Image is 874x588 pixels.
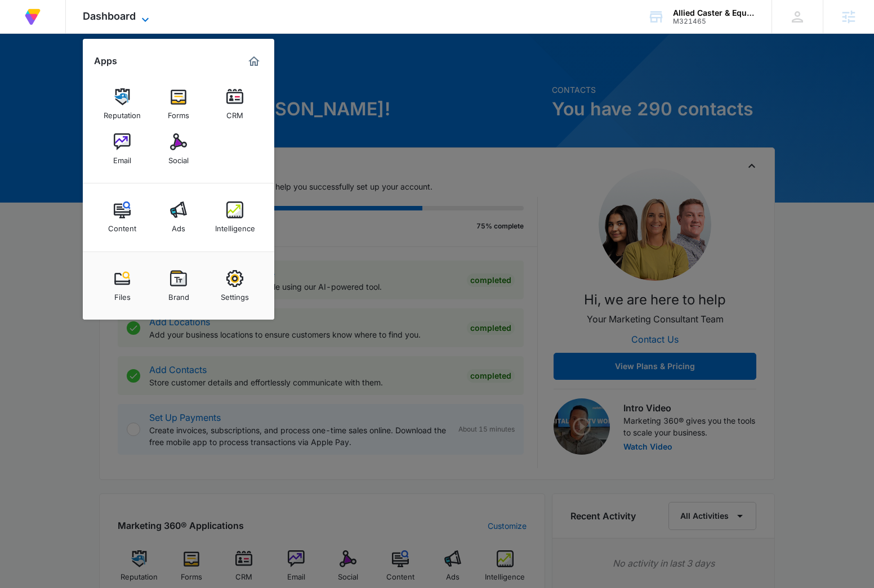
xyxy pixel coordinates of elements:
[213,83,256,125] a: CRM
[157,128,200,170] a: Social
[104,105,141,120] div: Reputation
[114,287,131,302] div: Files
[215,218,255,233] div: Intelligence
[226,105,243,120] div: CRM
[101,264,144,307] a: Files
[113,150,131,165] div: Email
[168,287,189,302] div: Brand
[168,150,189,165] div: Social
[213,196,256,239] a: Intelligence
[245,52,263,70] a: Marketing 360® Dashboard
[157,196,200,239] a: Ads
[213,264,256,307] a: Settings
[83,10,136,22] span: Dashboard
[157,83,200,125] a: Forms
[101,83,144,125] a: Reputation
[23,7,43,27] img: Volusion
[101,196,144,239] a: Content
[108,218,136,233] div: Content
[673,17,755,25] div: account id
[168,105,189,120] div: Forms
[101,128,144,170] a: Email
[172,218,185,233] div: Ads
[673,8,755,17] div: account name
[94,56,117,66] h2: Apps
[157,264,200,307] a: Brand
[221,287,249,302] div: Settings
